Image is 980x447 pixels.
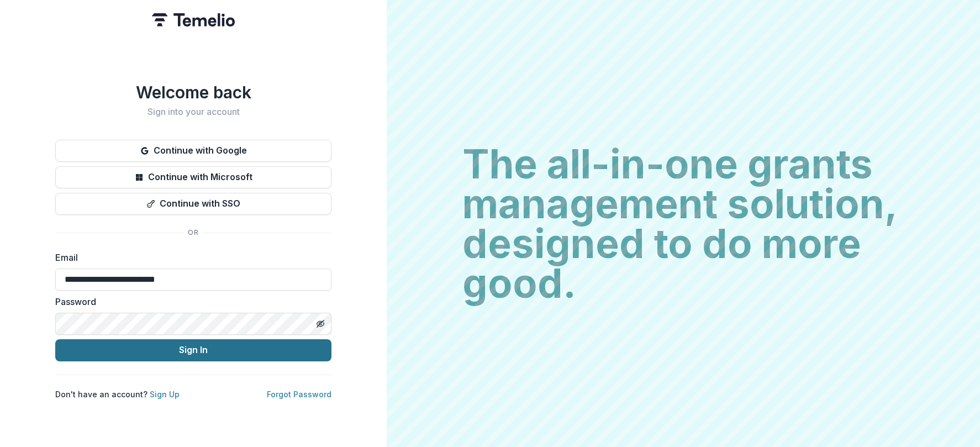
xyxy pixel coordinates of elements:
[55,82,331,102] h1: Welcome back
[55,140,331,162] button: Continue with Google
[55,193,331,215] button: Continue with SSO
[55,295,325,308] label: Password
[55,339,331,361] button: Sign In
[55,251,325,264] label: Email
[152,13,235,27] img: Temelio
[267,390,331,399] a: Forgot Password
[150,390,180,399] a: Sign Up
[55,166,331,188] button: Continue with Microsoft
[55,107,331,117] h2: Sign into your account
[55,388,180,400] p: Don't have an account?
[312,315,329,333] button: Toggle password visibility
